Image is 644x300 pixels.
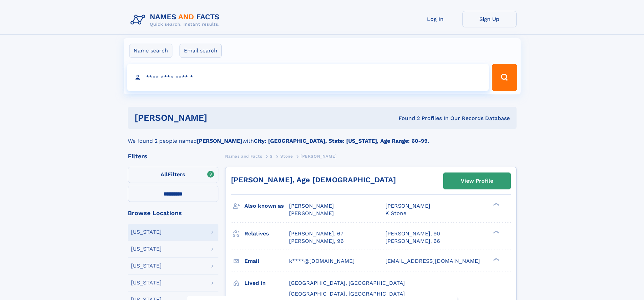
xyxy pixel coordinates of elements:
h3: Relatives [244,228,289,239]
div: We found 2 people named with . [128,129,517,145]
img: Logo Names and Facts [128,11,225,29]
a: S [270,152,273,160]
b: [PERSON_NAME] [197,138,242,144]
a: [PERSON_NAME], 90 [385,230,440,237]
div: ❯ [492,257,500,261]
div: ❯ [492,202,500,207]
div: [US_STATE] [131,246,162,252]
span: K Stone [385,210,406,216]
a: [PERSON_NAME], Age [DEMOGRAPHIC_DATA] [231,176,396,184]
label: Email search [180,44,222,58]
input: search input [127,64,489,91]
a: Sign Up [462,11,517,27]
h1: [PERSON_NAME] [135,114,303,122]
span: All [161,171,168,178]
div: Found 2 Profiles In Our Records Database [303,115,510,122]
h3: Email [244,255,289,267]
a: Stone [280,152,293,160]
div: Browse Locations [128,210,218,216]
a: [PERSON_NAME], 96 [289,237,344,245]
span: [EMAIL_ADDRESS][DOMAIN_NAME] [385,258,480,264]
a: [PERSON_NAME], 67 [289,230,343,237]
span: [GEOGRAPHIC_DATA], [GEOGRAPHIC_DATA] [289,291,405,297]
label: Name search [129,44,172,58]
div: Filters [128,153,218,159]
a: [PERSON_NAME], 66 [385,237,440,245]
div: [US_STATE] [131,263,162,269]
h3: Lived in [244,277,289,289]
a: Log In [408,11,462,27]
h3: Also known as [244,200,289,212]
div: View Profile [461,173,493,189]
span: Stone [280,154,293,159]
span: [PERSON_NAME] [385,203,430,209]
div: [US_STATE] [131,229,162,235]
span: [PERSON_NAME] [289,210,334,216]
span: [PERSON_NAME] [301,154,337,159]
label: Filters [128,167,218,183]
div: ❯ [492,230,500,234]
span: [GEOGRAPHIC_DATA], [GEOGRAPHIC_DATA] [289,280,405,286]
span: [PERSON_NAME] [289,203,334,209]
a: Names and Facts [225,152,262,160]
span: S [270,154,273,159]
button: Search Button [492,64,517,91]
a: View Profile [444,173,510,189]
div: [US_STATE] [131,280,162,285]
b: City: [GEOGRAPHIC_DATA], State: [US_STATE], Age Range: 60-99 [254,138,428,144]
